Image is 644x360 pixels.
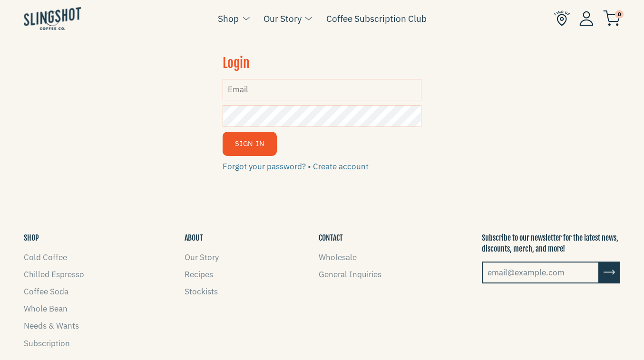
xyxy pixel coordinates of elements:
a: Coffee Soda [24,286,68,297]
a: Coffee Subscription Club [326,11,427,26]
a: Shop [218,11,239,26]
a: Our Story [185,252,219,263]
a: Chilled Espresso [24,269,84,280]
input: Email [223,79,421,100]
input: email@example.com [482,262,599,283]
a: Subscription [24,338,70,349]
a: Needs & Wants [24,321,79,331]
img: Find Us [554,10,570,26]
a: Wholesale [319,252,357,263]
button: Sign In [223,132,277,156]
p: Subscribe to our newsletter for the latest news, discounts, merch, and more! [482,233,620,254]
a: Create account [313,161,369,172]
button: CONTACT [319,233,343,243]
a: Recipes [185,269,213,280]
button: ABOUT [185,233,203,243]
a: Forgot your password? • [223,161,311,172]
img: cart [603,10,620,26]
span: 0 [615,10,624,19]
a: Stockists [185,286,218,297]
button: SHOP [24,233,39,243]
a: 0 [603,12,620,24]
h2: Login [223,54,421,72]
a: General Inquiries [319,269,381,280]
img: Account [579,11,594,26]
a: Cold Coffee [24,252,67,263]
a: Our Story [263,11,302,26]
a: Whole Bean [24,303,68,314]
